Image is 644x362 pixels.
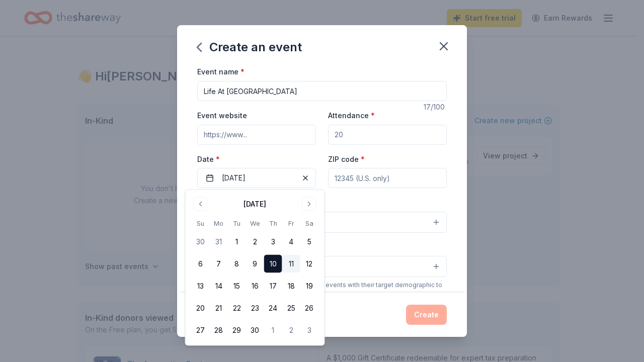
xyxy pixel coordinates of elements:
button: [DATE] [197,168,316,188]
button: 9 [246,255,264,273]
th: Monday [210,218,228,229]
button: 15 [228,277,246,295]
button: 27 [192,321,210,339]
th: Sunday [192,218,210,229]
button: 3 [264,233,282,251]
th: Thursday [264,218,282,229]
button: 25 [282,299,300,317]
button: 2 [246,233,264,251]
button: 30 [192,233,210,251]
button: 2 [282,321,300,339]
button: 16 [246,277,264,295]
div: [DATE] [244,198,266,210]
button: 21 [210,299,228,317]
label: Event name [197,67,245,77]
button: 24 [264,299,282,317]
button: 30 [246,321,264,339]
label: Event website [197,111,247,121]
button: 4 [282,233,300,251]
button: 8 [228,255,246,273]
th: Wednesday [246,218,264,229]
input: 12345 (U.S. only) [328,168,447,188]
button: 14 [210,277,228,295]
div: 17 /100 [424,101,447,113]
button: Go to next month [302,197,316,211]
button: 5 [300,233,318,251]
button: 18 [282,277,300,295]
button: 12 [300,255,318,273]
button: 26 [300,299,318,317]
button: 23 [246,299,264,317]
button: 17 [264,277,282,295]
th: Saturday [300,218,318,229]
div: Create an event [197,39,302,55]
label: Attendance [328,111,375,121]
button: 29 [228,321,246,339]
button: 19 [300,277,318,295]
button: 1 [228,233,246,251]
button: 10 [264,255,282,273]
label: Date [197,154,316,164]
button: 7 [210,255,228,273]
button: 20 [192,299,210,317]
button: 22 [228,299,246,317]
button: 31 [210,233,228,251]
input: https://www... [197,125,316,145]
label: ZIP code [328,154,365,164]
button: 6 [192,255,210,273]
button: 13 [192,277,210,295]
button: 1 [264,321,282,339]
button: 28 [210,321,228,339]
input: 20 [328,125,447,145]
button: 3 [300,321,318,339]
th: Tuesday [228,218,246,229]
button: Go to previous month [194,197,208,211]
th: Friday [282,218,300,229]
button: 11 [282,255,300,273]
input: Spring Fundraiser [197,81,447,101]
